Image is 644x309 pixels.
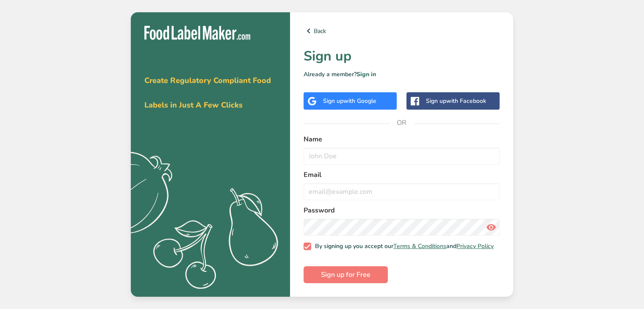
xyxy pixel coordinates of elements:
[304,266,388,283] button: Sign up for Free
[389,110,415,135] span: OR
[456,242,494,250] a: Privacy Policy
[304,26,500,36] a: Back
[304,148,500,165] input: John Doe
[304,46,500,66] h1: Sign up
[323,97,376,105] div: Sign up
[446,97,486,105] span: with Facebook
[393,242,446,250] a: Terms & Conditions
[343,97,376,105] span: with Google
[321,270,370,280] span: Sign up for Free
[304,134,500,144] label: Name
[304,170,500,180] label: Email
[304,183,500,200] input: email@example.com
[144,26,250,40] img: Food Label Maker
[426,97,486,105] div: Sign up
[304,205,500,215] label: Password
[144,75,271,110] span: Create Regulatory Compliant Food Labels in Just A Few Clicks
[311,243,494,250] span: By signing up you accept our and
[304,70,500,79] p: Already a member?
[357,70,376,78] a: Sign in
